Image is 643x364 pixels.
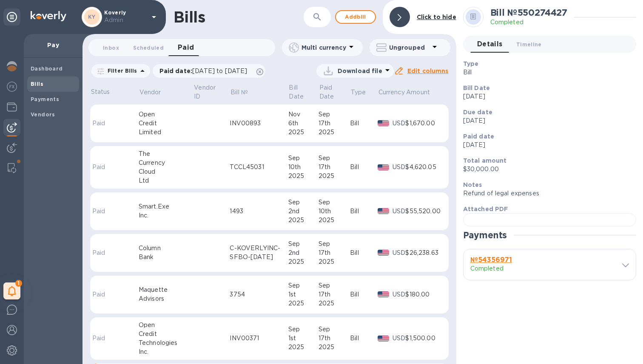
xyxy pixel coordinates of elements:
[319,343,350,352] div: 2025
[490,7,567,18] h2: Bill № 550274427
[319,299,350,308] div: 2025
[516,40,542,49] span: Timeline
[405,119,441,128] div: $1,670.00
[92,163,108,172] p: Paid
[139,128,193,137] div: Limited
[319,128,350,137] div: 2025
[319,240,350,248] div: Sep
[159,67,252,75] p: Paid date :
[288,290,319,299] div: 1st
[139,167,193,176] div: Cloud
[289,83,307,101] p: Bill Date
[417,14,456,20] b: Click to hide
[463,157,507,164] b: Total amount
[230,163,288,172] div: TCCL45031
[92,290,108,299] p: Paid
[378,336,389,341] img: USD
[490,18,567,27] p: Completed
[31,96,59,102] b: Payments
[319,119,350,128] div: 17th
[463,165,629,174] p: $30,000.00
[405,290,441,299] div: $180.00
[92,334,108,343] p: Paid
[463,92,629,101] p: [DATE]
[463,109,492,116] b: Due date
[92,119,108,128] p: Paid
[288,257,319,266] div: 2025
[319,163,350,172] div: 17th
[289,83,318,101] span: Bill Date
[378,88,405,97] p: Currency
[288,334,319,343] div: 1st
[378,164,389,170] img: USD
[31,81,43,87] b: Bills
[7,102,17,112] img: Wallets
[319,325,350,334] div: Sep
[319,216,350,225] div: 2025
[31,41,76,49] p: Pay
[88,14,96,20] b: KY
[463,230,507,240] h2: Payments
[350,290,378,299] div: Bill
[319,207,350,216] div: 10th
[393,248,406,257] p: USD
[288,172,319,181] div: 2025
[31,11,66,21] img: Logo
[288,343,319,352] div: 2025
[378,250,389,256] img: USD
[393,207,406,216] p: USD
[230,290,288,299] div: 3754
[393,334,406,343] p: USD
[139,176,193,185] div: Ltd
[319,110,350,119] div: Sep
[103,43,119,52] span: Inbox
[393,119,406,128] p: USD
[230,119,288,128] div: INV00893
[463,116,629,125] p: [DATE]
[319,198,350,207] div: Sep
[350,334,378,343] div: Bill
[463,68,629,77] p: Bill
[319,154,350,163] div: Sep
[139,211,193,220] div: Inc.
[406,88,430,97] p: Amount
[378,291,389,297] img: USD
[139,158,193,167] div: Currency
[405,207,441,216] div: $55,520.00
[350,207,378,216] div: Bill
[463,206,508,212] b: Attached PDF
[470,264,541,273] p: Completed
[139,244,193,253] div: Column
[31,111,55,118] b: Vendors
[335,10,376,24] button: Addbill
[178,42,194,54] span: Paid
[194,83,229,101] span: Vendor ID
[319,172,350,181] div: 2025
[139,110,193,119] div: Open
[378,208,389,214] img: USD
[405,334,441,343] div: $1,500.00
[139,119,193,128] div: Credit
[463,141,629,150] p: [DATE]
[104,16,147,25] p: Admin
[288,110,319,119] div: Nov
[139,339,193,347] div: Technologies
[230,88,259,97] span: Bill №
[139,347,193,356] div: Inc.
[393,290,406,299] p: USD
[174,8,205,26] h1: Bills
[288,248,319,257] div: 2nd
[230,88,248,97] p: Bill №
[7,82,17,92] img: Foreign exchange
[407,68,449,74] u: Edit columns
[230,334,288,343] div: INV00371
[319,290,350,299] div: 17th
[139,253,193,262] div: Bank
[139,88,161,97] p: Vendor
[350,248,378,257] div: Bill
[477,38,503,50] span: Details
[288,207,319,216] div: 2nd
[230,244,288,262] div: C-KOVERLYINC-SFBO-[DATE]
[288,163,319,172] div: 10th
[194,83,218,101] p: Vendor ID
